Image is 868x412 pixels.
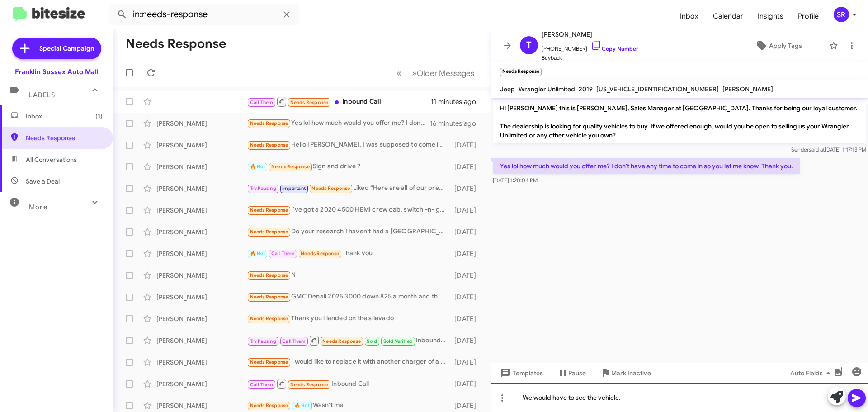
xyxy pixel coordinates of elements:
[450,293,483,302] div: [DATE]
[250,272,288,278] span: Needs Response
[391,64,407,82] button: Previous
[367,338,377,344] span: Sold
[247,248,450,259] div: Thank you
[290,99,329,105] span: Needs Response
[12,38,101,59] a: Special Campaign
[156,184,247,193] div: [PERSON_NAME]
[247,378,450,389] div: Inbound Call
[282,338,306,344] span: Call Them
[250,185,276,191] span: Try Pausing
[498,365,543,381] span: Templates
[322,338,361,344] span: Needs Response
[396,67,401,79] span: «
[156,401,247,410] div: [PERSON_NAME]
[493,177,538,184] span: [DATE] 1:20:04 PM
[282,185,306,191] span: Important
[450,206,483,215] div: [DATE]
[491,365,550,381] button: Templates
[247,400,450,411] div: Wasn't me
[247,357,450,367] div: I would like to replace it with another charger of a similar year make and model with a Hemi, pre...
[250,382,274,388] span: Call Them
[271,251,295,256] span: Call Them
[250,99,274,105] span: Call Them
[247,205,450,215] div: I've got a 2020 4500 HEMI crew cab, switch -n- go (dumpster & flatbed) with about 7000 miles
[247,313,450,324] div: Thank you i landed on the silevado
[542,53,638,62] span: Buyback
[15,67,98,76] div: Franklin Sussex Auto Mall
[250,294,288,300] span: Needs Response
[247,140,450,150] div: Hello [PERSON_NAME], I was supposed to come in a few weeks ago but had a family emergency down in...
[450,336,483,345] div: [DATE]
[250,207,288,213] span: Needs Response
[500,85,515,93] span: Jeep
[450,184,483,193] div: [DATE]
[26,112,103,121] span: Inbox
[450,314,483,323] div: [DATE]
[156,271,247,280] div: [PERSON_NAME]
[126,37,226,51] h1: Needs Response
[250,338,276,344] span: Try Pausing
[156,358,247,367] div: [PERSON_NAME]
[250,120,288,126] span: Needs Response
[450,162,483,171] div: [DATE]
[593,365,658,381] button: Mark Inactive
[596,85,719,93] span: [US_VEHICLE_IDENTIFICATION_NUMBER]
[39,44,94,53] span: Special Campaign
[156,206,247,215] div: [PERSON_NAME]
[311,185,350,191] span: Needs Response
[591,45,638,52] a: Copy Number
[247,292,450,302] div: GMC Denali 2025 3000 down 825 a month and they take my truck
[417,68,474,78] span: Older Messages
[156,314,247,323] div: [PERSON_NAME]
[109,4,299,25] input: Search
[834,7,849,22] div: SR
[791,146,866,153] span: Sender [DATE] 1:17:13 PM
[732,38,825,54] button: Apply Tags
[156,249,247,258] div: [PERSON_NAME]
[430,119,483,128] div: 16 minutes ago
[250,164,265,170] span: 🔥 Hot
[156,293,247,302] div: [PERSON_NAME]
[26,133,103,142] span: Needs Response
[791,3,826,29] a: Profile
[450,141,483,150] div: [DATE]
[247,96,431,107] div: Inbound Call
[790,365,834,381] span: Auto Fields
[156,119,247,128] div: [PERSON_NAME]
[611,365,651,381] span: Mark Inactive
[579,85,593,93] span: 2019
[250,359,288,365] span: Needs Response
[769,38,802,54] span: Apply Tags
[247,118,430,128] div: Yes lol how much would you offer me? I don't have any time to come in so you let me know. Thank you.
[383,338,413,344] span: Sold Verified
[542,40,638,53] span: [PHONE_NUMBER]
[706,3,750,29] a: Calendar
[294,403,310,408] span: 🔥 Hot
[301,251,339,256] span: Needs Response
[542,29,638,40] span: [PERSON_NAME]
[673,3,706,29] a: Inbox
[431,97,483,106] div: 11 minutes ago
[450,227,483,237] div: [DATE]
[247,270,450,280] div: N
[271,164,310,170] span: Needs Response
[450,379,483,388] div: [DATE]
[491,383,868,412] div: We would have to see the vehicle.
[826,7,858,22] button: SR
[250,251,265,256] span: 🔥 Hot
[156,162,247,171] div: [PERSON_NAME]
[156,227,247,237] div: [PERSON_NAME]
[250,403,288,408] span: Needs Response
[493,100,866,143] p: Hi [PERSON_NAME] this is [PERSON_NAME], Sales Manager at [GEOGRAPHIC_DATA]. Thanks for being our ...
[550,365,593,381] button: Pause
[450,271,483,280] div: [DATE]
[247,335,450,346] div: Inbound Call
[412,67,417,79] span: »
[809,146,825,153] span: said at
[568,365,586,381] span: Pause
[26,155,77,164] span: All Conversations
[29,203,47,211] span: More
[450,249,483,258] div: [DATE]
